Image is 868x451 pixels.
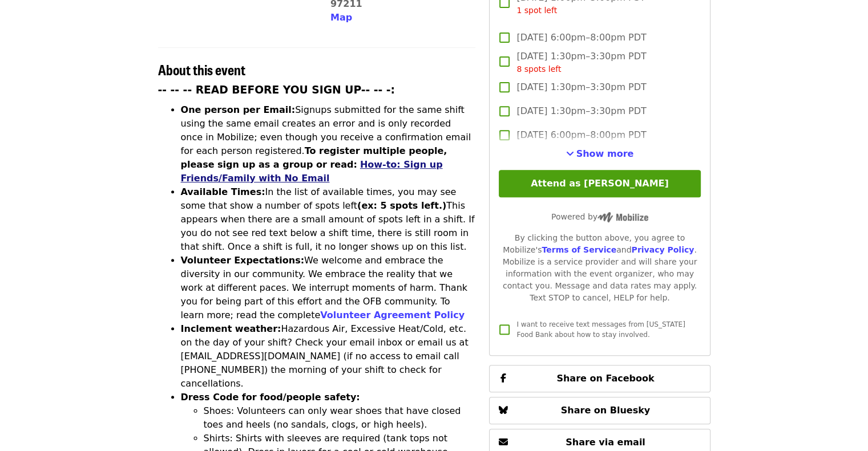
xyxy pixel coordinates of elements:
span: [DATE] 1:30pm–3:30pm PDT [516,80,646,94]
span: I want to receive text messages from [US_STATE] Food Bank about how to stay involved. [516,320,685,339]
li: In the list of available times, you may see some that show a number of spots left This appears wh... [181,185,476,254]
strong: Inclement weather: [181,323,281,334]
a: Privacy Policy [631,245,694,254]
span: About this event [158,59,245,79]
li: We welcome and embrace the diversity in our community. We embrace the reality that we work at dif... [181,254,476,322]
li: Hazardous Air, Excessive Heat/Cold, etc. on the day of your shift? Check your email inbox or emai... [181,322,476,391]
img: Powered by Mobilize [597,212,648,222]
span: Show more [576,148,634,159]
a: Terms of Service [542,245,616,254]
a: How-to: Sign up Friends/Family with No Email [181,159,443,184]
span: Share via email [566,437,645,448]
strong: Available Times: [181,186,265,197]
a: Volunteer Agreement Policy [320,310,465,320]
li: Shoes: Volunteers can only wear shoes that have closed toes and heels (no sandals, clogs, or high... [204,404,476,432]
strong: Dress Code for food/people safety: [181,392,360,403]
span: Share on Facebook [556,373,654,384]
span: Powered by [551,212,648,221]
strong: One person per Email: [181,104,296,115]
li: Signups submitted for the same shift using the same email creates an error and is only recorded o... [181,103,476,185]
span: Map [330,12,352,23]
span: [DATE] 6:00pm–8:00pm PDT [516,31,646,44]
strong: -- -- -- READ BEFORE YOU SIGN UP-- -- -: [158,84,395,96]
span: 8 spots left [516,64,561,74]
button: Share on Bluesky [489,397,710,424]
strong: (ex: 5 spots left.) [357,200,446,211]
button: Map [330,11,352,25]
strong: Volunteer Expectations: [181,255,305,266]
span: [DATE] 1:30pm–3:30pm PDT [516,50,646,75]
div: By clicking the button above, you agree to Mobilize's and . Mobilize is a service provider and wi... [499,232,700,304]
span: [DATE] 1:30pm–3:30pm PDT [516,104,646,118]
span: 1 spot left [516,6,557,15]
span: Share on Bluesky [561,405,651,416]
button: See more timeslots [566,147,634,161]
span: [DATE] 6:00pm–8:00pm PDT [516,128,646,142]
button: Share on Facebook [489,365,710,392]
button: Attend as [PERSON_NAME] [499,170,700,197]
strong: To register multiple people, please sign up as a group or read: [181,145,447,170]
